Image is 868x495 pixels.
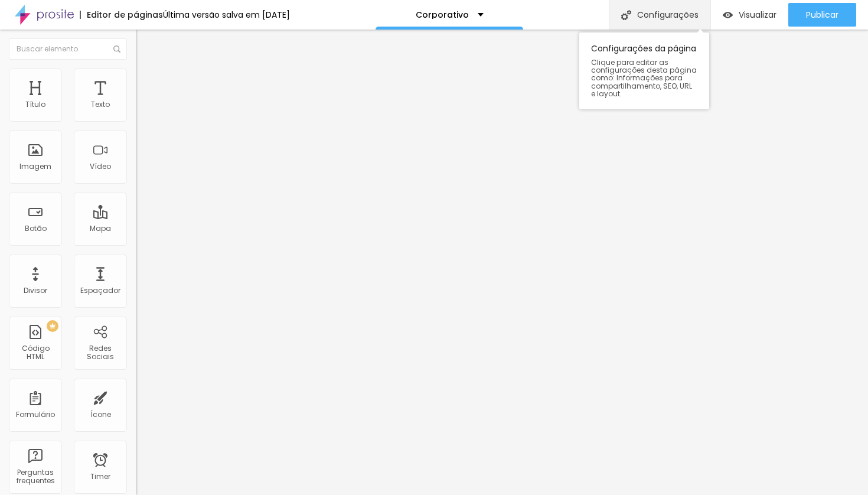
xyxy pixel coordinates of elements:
div: Configurações da página [579,32,709,109]
img: Icone [621,10,631,20]
div: Formulário [16,411,55,419]
div: Perguntas frequentes [12,468,58,486]
span: Clique para editar as configurações desta página como: Informações para compartilhamento, SEO, UR... [591,58,697,97]
input: Buscar elemento [9,38,127,60]
div: Timer [90,473,110,481]
div: Editor de páginas [80,11,163,19]
p: Corporativo [416,11,469,19]
div: Espaçador [80,286,120,295]
span: Publicar [806,10,838,19]
img: Icone [113,45,120,53]
img: view-1.svg [723,10,733,20]
div: Ícone [90,411,111,419]
div: Redes Sociais [77,344,123,362]
div: Botão [25,224,47,233]
div: Vídeo [90,162,111,171]
div: Divisor [24,286,47,295]
div: Última versão salva em [DATE] [163,11,290,19]
div: Mapa [90,224,111,233]
button: Visualizar [711,3,788,27]
div: Título [25,100,45,109]
button: Publicar [788,3,856,27]
div: Imagem [19,162,51,171]
div: Texto [91,100,110,109]
span: Visualizar [739,10,776,19]
div: Código HTML [12,344,58,362]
